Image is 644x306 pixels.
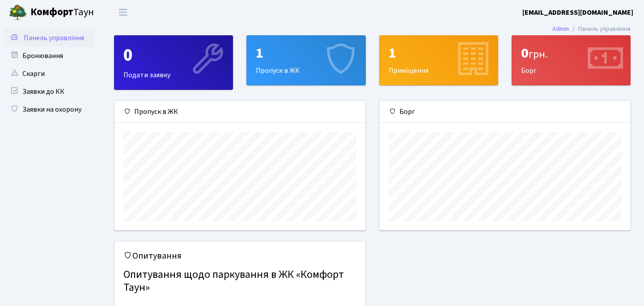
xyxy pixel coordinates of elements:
[247,36,365,85] div: Пропуск в ЖК
[246,35,365,85] a: 1Пропуск в ЖК
[512,36,630,85] div: Борг
[123,251,356,261] h5: Опитування
[114,36,233,89] div: Подати заявку
[114,35,233,90] a: 0Подати заявку
[4,83,94,101] a: Заявки до КК
[24,33,84,43] span: Панель управління
[256,45,356,62] div: 1
[379,35,498,85] a: 1Приміщення
[9,4,27,21] img: logo.png
[380,36,498,85] div: Приміщення
[552,24,569,34] a: Admin
[380,101,631,123] div: Борг
[4,101,94,118] a: Заявки на охорону
[529,46,548,62] span: грн.
[4,29,94,47] a: Панель управління
[569,24,631,34] li: Панель управління
[123,265,356,298] h4: Опитування щодо паркування в ЖК «Комфорт Таун»
[123,45,224,66] div: 0
[522,8,633,17] b: [EMAIL_ADDRESS][DOMAIN_NAME]
[112,5,134,20] button: Переключити навігацію
[521,45,621,62] div: 0
[4,47,94,65] a: Бронювання
[30,5,94,20] span: Таун
[4,65,94,83] a: Скарги
[389,45,489,62] div: 1
[114,101,365,123] div: Пропуск в ЖК
[539,20,644,38] nav: breadcrumb
[30,5,73,19] b: Комфорт
[522,7,633,18] a: [EMAIL_ADDRESS][DOMAIN_NAME]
